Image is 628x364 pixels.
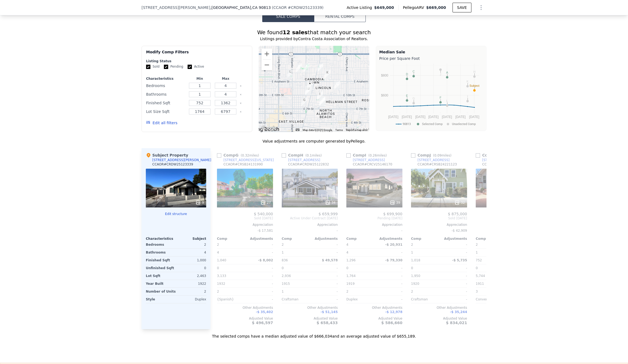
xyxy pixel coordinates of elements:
[317,321,338,325] span: $ 658,433
[476,152,520,158] div: Comp K
[476,288,503,295] div: 3
[473,70,475,73] text: H
[469,115,479,119] text: [DATE]
[146,99,186,107] div: Finished Sqft
[142,329,486,339] div: The selected comps have a median adjusted value of $666,034 and an average adjusted value of $655...
[476,274,485,278] span: 5,744
[217,258,226,262] span: 1,040
[177,280,206,287] div: 1922
[402,115,412,119] text: [DATE]
[476,2,486,13] button: Show Options
[311,241,338,248] div: -
[288,162,329,167] div: CCAOR # CRDW25122832
[379,55,483,62] div: Price per Square Foot
[214,77,237,81] div: Max
[428,115,439,119] text: [DATE]
[346,158,385,162] a: [STREET_ADDRESS]
[246,296,273,303] div: -
[146,264,175,272] div: Unfinished Sqft
[482,162,523,167] div: CCAOR # CRDW25166256
[146,82,186,89] div: Bedrooms
[346,274,356,278] span: 1,764
[260,125,278,132] img: Google
[146,77,186,81] div: Characteristics
[223,158,274,162] div: [STREET_ADDRESS][US_STATE]
[440,288,467,295] div: -
[305,86,311,95] div: 1027 E 10th St
[335,129,343,131] a: Terms (opens in new tab)
[476,227,532,234] div: -
[217,249,244,256] div: 4
[217,223,273,227] div: Appreciation
[346,129,368,131] a: Report a map error
[306,86,312,95] div: 1039 E 10th St
[311,272,338,280] div: -
[374,5,394,10] span: $649,000
[440,272,467,280] div: -
[411,216,467,220] span: Sold [DATE]
[426,5,446,10] span: $669,000
[314,11,366,22] button: Rental Comps
[260,125,278,132] a: Open this area in Google Maps (opens a new window)
[164,64,183,69] label: Pending
[246,264,273,272] div: -
[258,258,273,262] span: -$ 8,002
[146,249,175,256] div: Bathrooms
[346,227,402,234] div: -
[346,258,356,262] span: 1,296
[311,296,338,303] div: -
[440,96,441,99] text: F
[217,288,244,295] div: 2
[346,249,373,256] div: 4
[177,272,206,280] div: 2,463
[346,306,402,310] div: Other Adjustments
[476,306,532,310] div: Other Adjustments
[411,316,467,321] div: Adjusted Value
[240,111,242,113] button: Clear
[422,122,443,126] text: Selected Comp
[482,158,538,162] div: [STREET_ADDRESS][PERSON_NAME]
[411,296,438,303] div: Craftsman
[261,48,272,59] button: Zoom in
[142,5,210,10] span: [STREET_ADDRESS][PERSON_NAME]
[288,5,322,10] span: # CRDW25123339
[411,223,467,227] div: Appreciation
[381,321,402,325] span: $ 586,660
[217,237,245,241] div: Comp
[251,5,271,10] span: , CA 90813
[282,280,309,287] div: 1915
[346,316,402,321] div: Adjusted Value
[303,129,332,131] span: Map data ©2025 Google
[188,65,192,69] input: Active
[188,64,204,69] label: Active
[403,5,426,10] span: Pellego ARV
[142,138,486,144] div: Value adjustments are computer generated by Pellego .
[476,258,482,262] span: 752
[346,237,374,241] div: Comp
[217,296,244,303] div: {Spanish}
[375,288,402,295] div: -
[303,154,324,157] span: ( miles)
[146,280,175,287] div: Year Built
[476,223,532,227] div: Appreciation
[142,29,486,36] div: We found that match your search
[142,36,486,41] div: Listings provided by Contra Costa Association of Realtors .
[261,60,272,70] button: Zoom out
[240,102,242,104] button: Clear
[239,154,261,157] span: ( miles)
[346,280,373,287] div: 1919
[439,237,467,241] div: Adjustments
[440,264,467,272] div: -
[346,216,402,220] span: Pending [DATE]
[146,288,176,295] div: Number of Units
[282,266,284,270] span: 0
[195,200,204,205] div: 9
[282,243,284,247] span: 2
[379,49,483,55] div: Median Sale
[353,158,385,162] div: [STREET_ADDRESS]
[177,249,206,256] div: 4
[319,212,338,216] span: $ 659,999
[452,122,476,126] text: Unselected Comp
[467,95,468,98] text: I
[262,11,314,22] button: Sale Comps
